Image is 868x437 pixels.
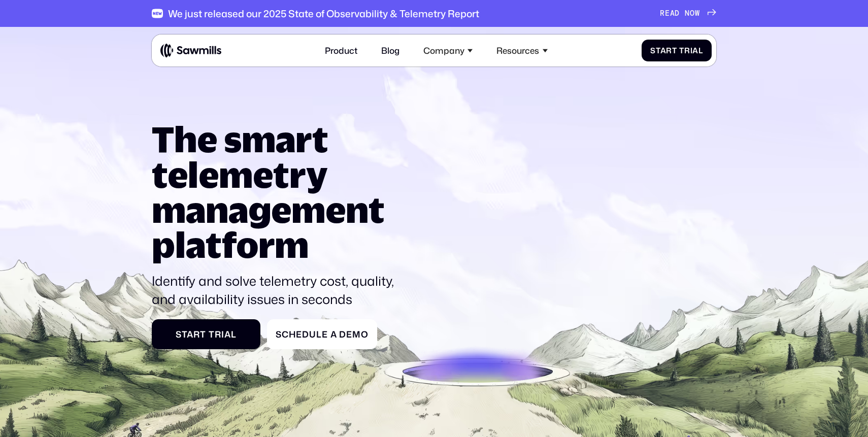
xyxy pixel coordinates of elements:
a: Schedule a Demo [267,319,378,349]
div: READ NOW [660,9,700,18]
a: READ NOW [660,9,716,18]
div: Schedule a Demo [276,329,369,340]
a: Start Trial [152,319,260,349]
div: We just released our 2025 State of Observability & Telemetry Report [168,8,479,19]
div: Start Trial [160,329,252,340]
h1: The smart telemetry management platform [152,121,404,262]
div: Start Trial [650,46,703,55]
p: Identify and solve telemetry cost, quality, and availability issues in seconds [152,272,404,309]
a: Start Trial [642,40,712,62]
div: Company [423,45,464,56]
div: Resources [496,45,539,56]
a: Product [318,39,364,62]
a: Blog [375,39,406,62]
